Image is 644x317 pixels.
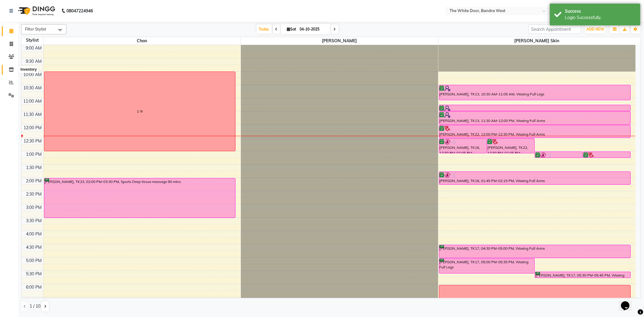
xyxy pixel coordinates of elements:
div: Stylist [21,37,43,43]
div: [PERSON_NAME], TK16, 01:00 PM-01:15 PM, Waxing Underarms [535,152,582,158]
div: Inventory [19,66,38,73]
span: [PERSON_NAME] Skin [438,37,636,45]
img: logo [15,2,57,19]
div: 3:30 PM [25,218,43,224]
div: 3:00 PM [25,204,43,211]
div: 4:00 PM [25,231,43,237]
div: [PERSON_NAME], TK13, 11:30 AM-12:00 PM, Waxing Full Arms [439,112,630,124]
div: [PERSON_NAME], TK16, 01:45 PM-02:15 PM, Waxing Full Arms [439,172,630,184]
div: [PERSON_NAME], TK16, 12:30 PM-01:05 PM, Waxing Full Legs [439,139,487,153]
div: 10:30 AM [22,85,43,91]
div: 4:30 PM [25,244,43,251]
span: Sat [286,27,298,31]
span: [PERSON_NAME] [241,37,438,45]
div: 2:30 PM [25,191,43,197]
iframe: chat widget [619,293,638,311]
div: [PERSON_NAME], TK17, 05:30 PM-05:45 PM, Waxing Underarms [535,272,630,278]
input: Search Appointment [528,24,581,34]
input: 2025-10-04 [298,25,328,34]
span: Filter Stylist [25,27,46,31]
div: 5:30 PM [25,271,43,277]
span: 1 / 10 [30,303,40,309]
b: 08047224946 [66,2,93,19]
div: 1:30 PM [25,165,43,171]
div: 10:00 AM [22,72,43,78]
div: [PERSON_NAME], TK22, 12:00 PM-12:30 PM, Waxing Full Arms [439,125,630,138]
span: ADD NEW [586,27,604,31]
div: Login Successfully. [565,14,636,21]
div: 5:00 PM [25,258,43,264]
span: Chon [43,37,241,45]
div: [PERSON_NAME], TK17, 05:00 PM-05:35 PM, Waxing Full Legs [439,259,535,273]
div: [PERSON_NAME], TK13, 10:30 AM-11:05 AM, Waxing Full Legs [439,85,630,100]
div: [PERSON_NAME], TK17, 04:30 PM-05:00 PM, Waxing Full Arms [439,245,630,258]
button: ADD NEW [585,25,606,34]
div: [PERSON_NAME], TK22, 01:00 PM-01:15 PM, Waxing Underarms [583,152,630,158]
div: 1:00 PM [25,151,43,158]
div: [PERSON_NAME], TK23, 02:00 PM-03:30 PM, Sports Deep tissue massage 90 mins [44,178,235,218]
div: 9:00 AM [25,45,43,51]
div: 6:30 PM [25,297,43,304]
div: 1-9 [137,109,143,114]
div: 12:30 PM [23,138,43,144]
div: Success [565,8,636,14]
div: 6:00 PM [25,284,43,290]
div: [PERSON_NAME], TK13, 11:15 AM-11:30 AM, Waxing Underarms [439,105,630,111]
div: 11:00 AM [22,98,43,104]
div: 12:00 PM [23,125,43,131]
span: Today [257,24,272,34]
div: 9:30 AM [25,58,43,65]
div: 11:30 AM [22,111,43,118]
div: [PERSON_NAME], TK22, 12:30 PM-01:05 PM, Waxing Full Legs [487,139,534,153]
div: 2:00 PM [25,178,43,184]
